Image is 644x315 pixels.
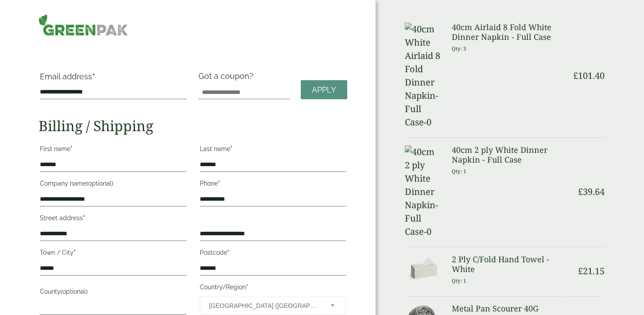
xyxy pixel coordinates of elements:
span: £ [578,265,583,277]
small: Qty: 3 [452,45,466,52]
span: £ [573,70,578,82]
label: Town / City [40,246,186,261]
span: Country/Region [200,296,346,315]
img: GreenPak Supplies [39,14,128,36]
label: Got a coupon? [198,71,257,85]
abbr: required [70,145,73,152]
abbr: required [230,145,233,152]
span: (optional) [61,288,88,295]
h3: 40cm Airlaid 8 Fold White Dinner Napkin - Full Case [452,23,566,42]
small: Qty: 1 [452,277,466,284]
span: (optional) [86,180,113,187]
label: First name [40,143,186,158]
abbr: required [83,214,85,222]
label: Phone [200,177,346,192]
label: County [40,285,186,300]
span: £ [578,186,583,198]
a: Apply [301,80,347,99]
label: Last name [200,143,346,158]
bdi: 39.64 [578,186,605,198]
abbr: required [74,249,76,256]
h2: Billing / Shipping [39,117,347,134]
label: Country/Region [200,281,346,296]
bdi: 21.15 [578,265,605,277]
h3: 2 Ply C/Fold Hand Towel -White [452,255,566,274]
h3: 40cm 2 ply White Dinner Napkin - Full Case [452,145,566,164]
label: Email address [40,73,186,85]
label: Street address [40,212,186,227]
img: 40cm White Airlaid 8 Fold Dinner Napkin-Full Case-0 [405,23,441,129]
abbr: required [227,249,229,256]
abbr: required [218,180,220,187]
img: 40cm 2 ply White Dinner Napkin-Full Case-0 [405,145,441,238]
abbr: required [246,284,248,291]
label: Postcode [200,246,346,261]
span: Apply [312,85,336,95]
label: Company name [40,177,186,192]
abbr: required [92,72,95,81]
small: Qty: 1 [452,168,466,175]
h3: Metal Pan Scourer 40G [452,304,566,314]
span: United Kingdom (UK) [209,296,319,315]
bdi: 101.40 [573,70,605,82]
